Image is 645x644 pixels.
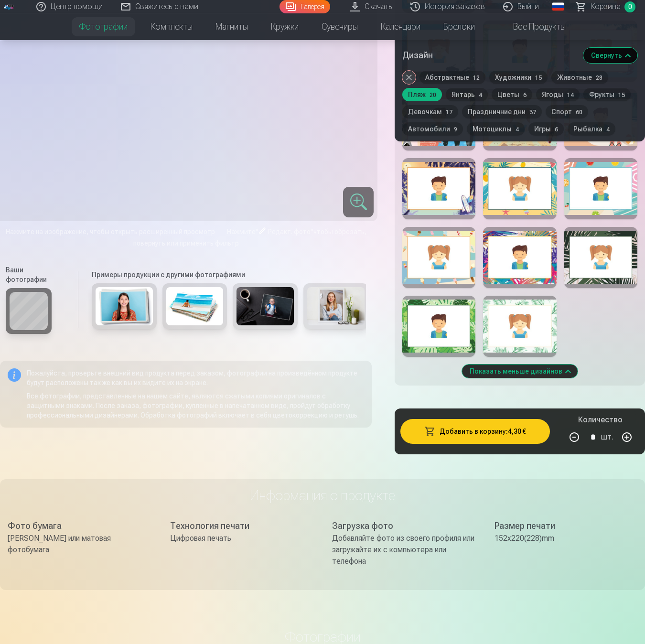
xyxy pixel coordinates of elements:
p: Пожалуйста, проверьте внешний вид продукта перед заказом, фотографии на произведённом продукте бу... [27,368,364,387]
span: 4 [516,126,519,133]
span: 14 [567,92,574,98]
button: Добавить в корзину:4,30 € [400,419,550,444]
a: Фотографии [68,13,139,40]
a: Все продукты [486,13,577,40]
div: Фото бумага [8,519,151,533]
span: 60 [576,109,582,116]
div: [PERSON_NAME] или матовая фотобумага [8,533,151,556]
button: Фрукты15 [583,88,631,101]
button: Животные28 [551,71,608,84]
a: Сувениры [310,13,369,40]
button: Художники15 [489,71,548,84]
span: " [256,228,258,236]
h5: Количество [578,414,623,426]
span: 4 [606,126,610,133]
h3: Информация о продукте [8,487,637,504]
button: Абстрактные12 [419,71,485,84]
span: 20 [430,92,436,98]
span: 15 [618,92,625,98]
button: Показать меньше дизайнов [462,365,578,378]
span: 4 [479,92,482,98]
button: Пляж20 [402,88,442,101]
h6: Ваши фотографии [6,265,64,284]
span: чтобы обрезать, повернуть или применить фильтр [133,228,366,247]
a: Магниты [204,13,259,40]
div: Размер печати [494,519,638,533]
span: 15 [535,75,542,81]
h6: Примеры продукции с другими фотографиями [88,270,366,279]
a: Кружки [259,13,310,40]
h5: Дизайн [402,49,576,62]
div: Загрузка фото [332,519,475,533]
span: Корзина [591,1,621,12]
img: /fa1 [4,4,14,10]
button: Мотоциклы4 [467,122,525,136]
span: Нажмите [227,228,256,236]
button: Девочкам17 [402,105,458,118]
button: Праздничние дни37 [462,105,542,118]
div: 152x220(228)mm [494,533,638,544]
span: 17 [446,109,452,116]
span: 6 [555,126,558,133]
div: Цифровая печать [170,533,313,544]
p: Все фотографии, представленные на нашем сайте, являются сжатыми копиями оригиналов с защитными зн... [27,391,364,420]
span: 12 [473,75,480,81]
div: Технология печати [170,519,313,533]
span: 0 [624,1,635,12]
span: 9 [454,126,457,133]
a: Комплекты [139,13,204,40]
button: Свернуть [583,48,637,63]
span: " [311,228,313,236]
button: Автомобили9 [402,122,463,136]
button: Ягоды14 [536,88,580,101]
a: Брелоки [432,13,486,40]
span: Нажмите на изображение, чтобы открыть расширенный просмотр [6,227,215,236]
button: Рыбалка4 [568,122,615,136]
a: Календари [369,13,432,40]
span: 37 [529,109,536,116]
button: Янтарь4 [446,88,488,101]
span: 6 [523,92,527,98]
button: Игры6 [528,122,564,136]
button: Цветы6 [492,88,532,101]
span: 28 [596,75,602,81]
span: Редакт. фото [268,228,311,236]
button: Спорт60 [546,105,588,118]
div: шт. [601,426,613,449]
div: Добавляйте фото из своего профиля или загружайте их с компьютера или телефона [332,533,475,567]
